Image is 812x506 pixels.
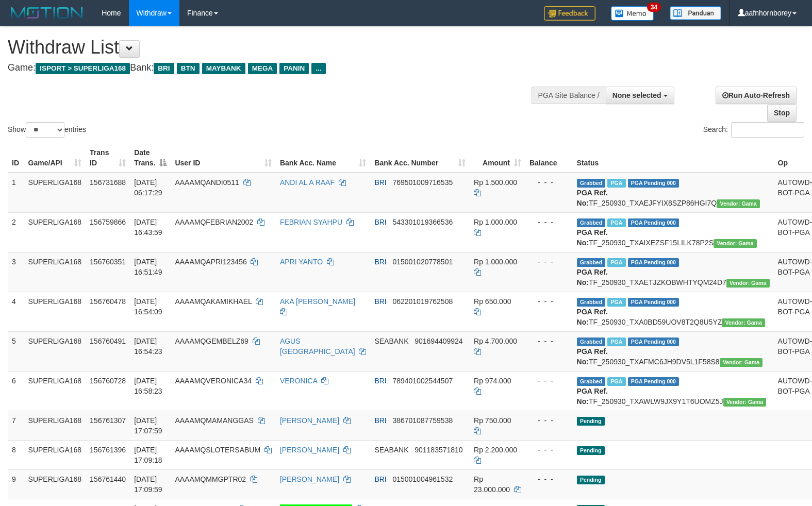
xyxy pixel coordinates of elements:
[36,63,130,74] span: ISPORT > SUPERLIGA168
[529,474,569,484] div: - - -
[577,218,606,227] span: Grabbed
[628,377,680,386] span: PGA Pending
[374,416,386,425] span: BRI
[628,179,680,188] span: PGA Pending
[767,104,797,122] a: Stop
[175,297,252,306] span: AAAAMQAKAMIKHAEL
[607,298,625,307] span: Marked by aafheankoy
[279,63,309,74] span: PANIN
[529,415,569,426] div: - - -
[8,5,86,21] img: MOTION_logo.png
[175,178,239,187] span: AAAAMQANDI0511
[628,258,680,267] span: PGA Pending
[24,411,86,440] td: SUPERLIGA168
[90,475,126,483] span: 156761440
[280,178,335,187] a: ANDI AL A RAAF
[544,6,595,21] img: Feedback.jpg
[573,252,774,292] td: TF_250930_TXAETJZKOBWHTYQM24D7
[134,178,162,197] span: [DATE] 06:17:29
[177,63,200,74] span: BTN
[134,218,162,237] span: [DATE] 16:43:59
[8,252,24,292] td: 3
[175,377,252,385] span: AAAAMQVERONICA34
[720,358,763,367] span: Vendor URL: https://trx31.1velocity.biz
[415,337,462,345] span: Copy 901694409924 to clipboard
[8,63,531,73] h4: Game: Bank:
[577,446,605,455] span: Pending
[573,292,774,331] td: TF_250930_TXA0BD59UOV8T2Q8U5YZ
[529,217,569,227] div: - - -
[90,178,126,187] span: 156731688
[577,417,605,426] span: Pending
[90,377,126,385] span: 156760728
[26,122,64,138] select: Showentries
[723,398,767,407] span: Vendor URL: https://trx31.1velocity.biz
[374,178,386,187] span: BRI
[311,63,325,74] span: ...
[612,91,661,99] span: None selected
[175,475,246,483] span: AAAAMQMMGPTR02
[374,377,386,385] span: BRI
[474,446,517,454] span: Rp 2.200.000
[8,292,24,331] td: 4
[374,218,386,226] span: BRI
[24,173,86,213] td: SUPERLIGA168
[134,337,162,356] span: [DATE] 16:54:23
[573,143,774,173] th: Status
[154,63,174,74] span: BRI
[470,143,525,173] th: Amount: activate to sort column ascending
[374,475,386,483] span: BRI
[474,297,511,306] span: Rp 650.000
[573,173,774,213] td: TF_250930_TXAEJFYIX8SZP86HGI7Q
[392,475,453,483] span: Copy 015001004961532 to clipboard
[134,258,162,276] span: [DATE] 16:51:49
[392,258,453,266] span: Copy 015001020778501 to clipboard
[8,122,86,138] label: Show entries
[628,298,680,307] span: PGA Pending
[577,387,608,406] b: PGA Ref. No:
[90,416,126,425] span: 156761307
[134,475,162,494] span: [DATE] 17:09:59
[24,469,86,499] td: SUPERLIGA168
[24,292,86,331] td: SUPERLIGA168
[280,258,323,266] a: APRI YANTO
[374,297,386,306] span: BRI
[474,416,511,425] span: Rp 750.000
[24,212,86,252] td: SUPERLIGA168
[647,3,661,12] span: 34
[606,87,674,104] button: None selected
[529,376,569,386] div: - - -
[529,336,569,346] div: - - -
[134,297,162,316] span: [DATE] 16:54:09
[573,212,774,252] td: TF_250930_TXAIXEZSF15LILK78P2S
[532,87,606,104] div: PGA Site Balance /
[474,178,517,187] span: Rp 1.500.000
[703,122,804,138] label: Search:
[577,476,605,484] span: Pending
[8,173,24,213] td: 1
[8,469,24,499] td: 9
[90,446,126,454] span: 156761396
[731,122,804,138] input: Search:
[24,252,86,292] td: SUPERLIGA168
[280,446,339,454] a: [PERSON_NAME]
[8,331,24,371] td: 5
[392,178,453,187] span: Copy 769501009716535 to clipboard
[628,218,680,227] span: PGA Pending
[24,371,86,411] td: SUPERLIGA168
[577,179,606,188] span: Grabbed
[248,63,277,74] span: MEGA
[577,228,608,247] b: PGA Ref. No:
[280,337,355,356] a: AGUS [GEOGRAPHIC_DATA]
[573,331,774,371] td: TF_250930_TXAFMC6JH9DV5L1F58S8
[577,377,606,386] span: Grabbed
[374,446,408,454] span: SEABANK
[577,347,608,366] b: PGA Ref. No:
[175,258,246,266] span: AAAAMQAPRI123456
[280,218,342,226] a: FEBRIAN SYAHPU
[280,297,355,306] a: AKA [PERSON_NAME]
[716,87,797,104] a: Run Auto-Refresh
[529,257,569,267] div: - - -
[90,337,126,345] span: 156760491
[670,6,721,20] img: panduan.png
